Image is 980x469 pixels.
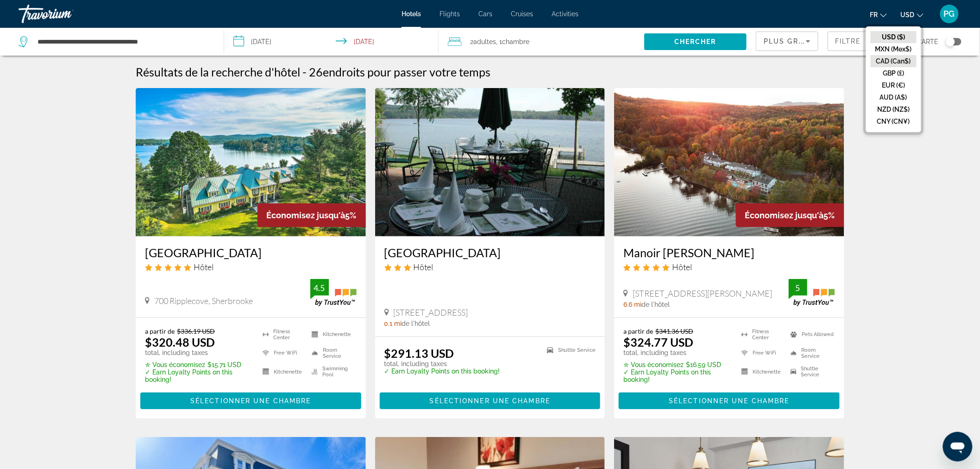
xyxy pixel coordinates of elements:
[669,397,789,405] span: Sélectionner une chambre
[224,28,439,56] button: Select check in and out date
[623,262,835,272] div: 5 star Hotel
[623,335,693,349] ins: $324.77 USD
[309,65,490,79] h2: 26
[384,346,454,360] ins: $291.13 USD
[623,327,653,335] span: a partir de
[384,246,596,260] h3: [GEOGRAPHIC_DATA]
[258,365,307,379] li: Kitchenette
[323,65,490,79] span: endroits pour passer votre temps
[258,346,307,360] li: Free WiFi
[870,8,887,21] button: Change language
[502,38,529,45] span: Chambre
[789,282,807,293] div: 5
[786,346,835,360] li: Room Service
[402,10,421,18] a: Hotels
[871,43,917,55] button: MXN (Mex$)
[37,35,210,49] input: Search hotel destination
[302,65,307,79] span: -
[944,9,955,19] span: PG
[307,346,356,360] li: Room Service
[380,395,601,405] a: Sélectionner une chambre
[672,262,692,272] span: Hôtel
[258,327,307,341] li: Fitness Center
[542,346,596,354] li: Shuttle Service
[439,28,644,56] button: Travelers: 2 adults, 0 children
[786,365,835,379] li: Shuttle Service
[384,320,402,327] span: 0.1 mi
[375,88,605,236] img: Ripplecove Lakefront Hotel
[145,327,175,335] span: a partir de
[674,38,716,45] span: Chercher
[310,279,357,306] img: TrustYou guest rating badge
[145,361,251,368] p: $15.71 USD
[136,88,366,236] img: Ripplecove Hotel & Spa
[736,203,844,227] div: 5%
[430,397,550,405] span: Sélectionner une chambre
[901,8,923,21] button: Change currency
[145,349,251,356] p: total, including taxes
[140,393,361,409] button: Sélectionner une chambre
[384,368,500,375] p: ✓ Earn Loyalty Points on this booking!
[619,393,840,409] button: Sélectionner une chambre
[19,2,111,26] a: Travorium
[737,346,786,360] li: Free WiFi
[145,361,205,368] span: ✮ Vous économisez
[145,368,251,383] p: ✓ Earn Loyalty Points on this booking!
[380,393,601,409] button: Sélectionner une chambre
[871,31,917,43] button: USD ($)
[496,35,529,48] span: , 1
[917,35,939,48] span: Carte
[871,103,917,115] button: NZD (NZ$)
[614,88,844,236] img: Manoir Hovey
[871,55,917,67] button: CAD (Can$)
[307,365,356,379] li: Swimming Pool
[623,349,730,356] p: total, including taxes
[644,33,747,50] button: Search
[145,246,357,260] a: [GEOGRAPHIC_DATA]
[384,262,596,272] div: 3 star Hotel
[194,262,214,272] span: Hôtel
[511,10,533,18] a: Cruises
[943,432,973,462] iframe: Bouton de lancement de la fenêtre de messagerie
[145,262,357,272] div: 5 star Hotel
[177,327,215,335] del: $336.19 USD
[737,327,786,341] li: Fitness Center
[871,91,917,103] button: AUD (A$)
[414,262,433,272] span: Hôtel
[623,246,835,260] a: Manoir [PERSON_NAME]
[552,10,578,18] a: Activities
[154,296,253,306] span: 700 Ripplecove, Sherbrooke
[939,38,961,46] button: Toggle map
[307,327,356,341] li: Kitchenette
[619,395,840,405] a: Sélectionner une chambre
[190,397,311,405] span: Sélectionner une chambre
[623,368,730,383] p: ✓ Earn Loyalty Points on this booking!
[136,65,300,79] h1: Résultats de la recherche d'hôtel
[786,327,835,341] li: Pets Allowed
[478,10,492,18] a: Cars
[140,395,361,405] a: Sélectionner une chambre
[937,4,961,24] button: User Menu
[145,335,215,349] ins: $320.48 USD
[745,210,824,220] span: Économisez jusqu'à
[623,301,641,308] span: 6.6 mi
[764,38,874,45] span: Plus grandes économies
[789,279,835,306] img: TrustYou guest rating badge
[641,301,670,308] span: de l'hôtel
[871,67,917,79] button: GBP (£)
[737,365,786,379] li: Kitchenette
[473,38,496,45] span: Adultes
[394,307,468,317] span: [STREET_ADDRESS]
[310,282,329,293] div: 4.5
[402,320,430,327] span: de l'hôtel
[440,10,460,18] a: Flights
